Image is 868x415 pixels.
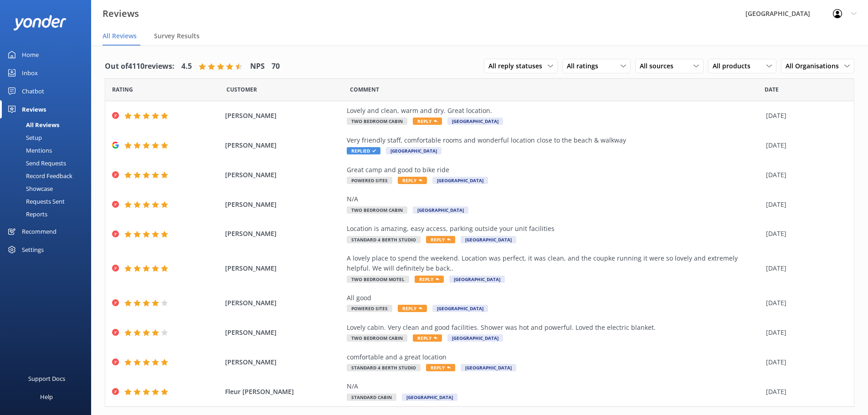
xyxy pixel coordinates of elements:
h4: Out of 4110 reviews: [105,61,175,72]
a: Mentions [5,144,91,157]
div: All Reviews [5,118,59,131]
h3: Reviews [103,6,139,21]
span: [GEOGRAPHIC_DATA] [402,394,457,401]
div: Send Requests [5,157,66,169]
span: Two Bedroom Cabin [347,118,407,125]
div: [DATE] [766,387,842,397]
div: Requests Sent [5,195,65,208]
div: Very friendly staff, comfortable rooms and wonderful location close to the beach & walkway [347,135,761,145]
div: All good [347,293,761,303]
img: yonder-white-logo.png [14,15,66,30]
div: Showcase [5,182,53,195]
span: Reply [398,305,427,312]
div: Help [40,388,53,406]
div: Inbox [22,64,38,82]
span: [GEOGRAPHIC_DATA] [447,334,503,342]
div: Support Docs [28,369,65,388]
div: [DATE] [766,111,842,121]
span: Reply [415,276,444,283]
div: Reports [5,208,47,220]
div: Setup [5,131,42,144]
span: Powered Sites [347,305,392,312]
a: Requests Sent [5,195,91,208]
span: [GEOGRAPHIC_DATA] [432,305,488,312]
span: Standard 4 Berth Studio [347,364,421,371]
span: Reply [398,177,427,184]
div: Lovely and clean, warm and dry. Great location. [347,106,761,116]
div: [DATE] [766,328,842,338]
span: [PERSON_NAME] [225,140,343,150]
a: Send Requests [5,157,91,169]
span: [PERSON_NAME] [225,229,343,239]
div: Chatbot [22,82,44,100]
span: Reply [426,364,455,371]
span: [GEOGRAPHIC_DATA] [413,206,468,214]
span: Standard Cabin [347,394,396,401]
div: [DATE] [766,140,842,150]
div: N/A [347,194,761,204]
span: [GEOGRAPHIC_DATA] [386,147,442,154]
span: All Organisations [786,61,844,71]
span: [PERSON_NAME] [225,170,343,180]
div: [DATE] [766,298,842,308]
div: [DATE] [766,170,842,180]
span: Powered Sites [347,177,392,184]
div: Home [22,46,39,64]
h4: 4.5 [181,61,192,72]
span: Two Bedroom Cabin [347,334,407,342]
a: Record Feedback [5,169,91,182]
span: Replied [347,147,380,154]
span: [PERSON_NAME] [225,357,343,367]
span: Question [350,85,379,94]
span: All products [713,61,756,71]
h4: NPS [250,61,265,72]
span: Survey Results [154,31,200,41]
span: Date [765,85,779,94]
div: Great camp and good to bike ride [347,165,761,175]
div: Recommend [22,222,56,241]
div: [DATE] [766,263,842,273]
span: [PERSON_NAME] [225,263,343,273]
span: [GEOGRAPHIC_DATA] [461,236,516,243]
a: Reports [5,208,91,220]
a: All Reviews [5,118,91,131]
span: [GEOGRAPHIC_DATA] [447,118,503,125]
div: Mentions [5,144,52,157]
span: [GEOGRAPHIC_DATA] [449,276,505,283]
div: Settings [22,241,44,259]
span: Fleur [PERSON_NAME] [225,387,343,397]
div: [DATE] [766,357,842,367]
div: N/A [347,381,761,391]
a: Showcase [5,182,91,195]
span: Reply [413,334,442,342]
span: [PERSON_NAME] [225,328,343,338]
div: [DATE] [766,200,842,210]
span: All sources [640,61,679,71]
span: Standard 4 Berth Studio [347,236,421,243]
span: [GEOGRAPHIC_DATA] [461,364,516,371]
span: [PERSON_NAME] [225,298,343,308]
div: Record Feedback [5,169,72,182]
span: Reply [426,236,455,243]
span: [PERSON_NAME] [225,200,343,210]
span: Two Bedroom Cabin [347,206,407,214]
span: All reply statuses [488,61,548,71]
span: All Reviews [103,31,137,41]
div: Reviews [22,100,46,118]
span: Reply [413,118,442,125]
div: Lovely cabin. Very clean and good facilities. Shower was hot and powerful. Loved the electric bla... [347,323,761,333]
h4: 70 [272,61,280,72]
div: comfortable and a great location [347,352,761,362]
span: Date [112,85,133,94]
div: Location is amazing, easy access, parking outside your unit facilities [347,224,761,234]
span: All ratings [567,61,604,71]
span: [GEOGRAPHIC_DATA] [432,177,488,184]
span: Date [226,85,257,94]
span: [PERSON_NAME] [225,111,343,121]
div: [DATE] [766,229,842,239]
span: Two Bedroom Motel [347,276,409,283]
a: Setup [5,131,91,144]
div: A lovely place to spend the weekend. Location was perfect, it was clean, and the coupke running i... [347,253,761,274]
